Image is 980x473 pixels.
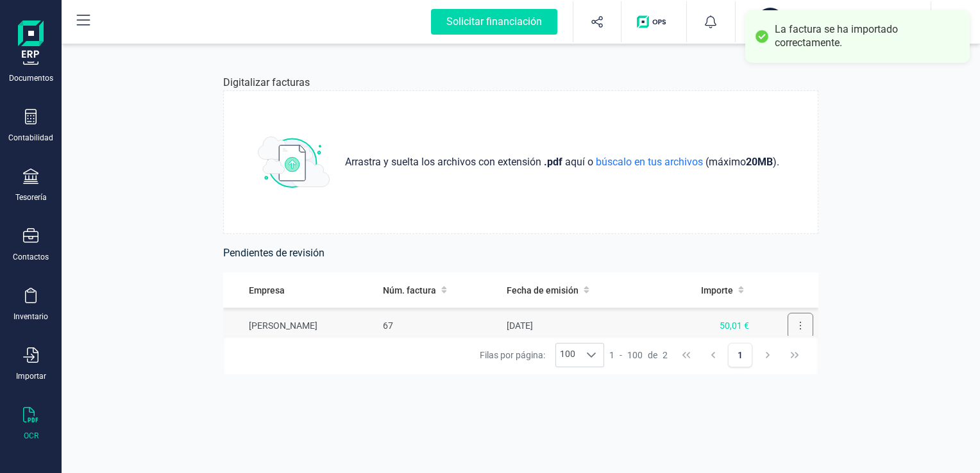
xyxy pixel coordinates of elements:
button: Logo de OPS [629,1,679,42]
div: Inventario [13,311,48,322]
button: Solicitar financiación [416,1,573,42]
span: Fecha de emisión [507,284,579,297]
div: Solicitar financiación [431,9,557,35]
span: 2 [663,349,668,361]
div: OCR [24,431,38,441]
button: PA[PERSON_NAME][PERSON_NAME] [751,1,915,42]
span: Núm. factura [383,284,436,297]
button: Next Page [756,343,780,367]
button: First Page [674,343,698,367]
div: Tesorería [15,192,47,203]
span: 1 [609,349,614,361]
span: Importe [701,284,733,297]
button: Last Page [782,343,807,367]
h6: Pendientes de revisión [223,244,818,262]
span: búscalo en tus archivos [593,156,705,168]
div: La factura se ha importado correctamente. [775,23,960,50]
div: Contabilidad [8,133,53,143]
div: - [609,349,668,361]
div: PA [756,8,784,36]
span: 100 [556,344,579,367]
td: [PERSON_NAME] [223,308,378,344]
div: Documentos [9,73,53,83]
span: 100 [627,349,643,361]
p: aquí o (máximo ) . [340,154,784,170]
strong: 20 MB [746,156,773,168]
div: Importar [16,371,46,381]
span: 50,01 € [720,320,749,331]
img: subir_archivo [258,137,330,188]
span: de [648,349,657,361]
img: Logo de OPS [637,15,671,28]
strong: .pdf [544,156,562,168]
div: Contactos [13,252,49,262]
button: Page 1 [728,343,752,367]
p: Digitalizar facturas [223,75,310,90]
span: Empresa [249,284,285,297]
td: 67 [378,308,502,344]
div: Filas por página: [480,343,604,367]
button: Previous Page [701,343,725,367]
td: [DATE] [502,308,654,344]
span: Arrastra y suelta los archivos con extensión [345,154,544,170]
img: Logo Finanedi [18,21,44,62]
